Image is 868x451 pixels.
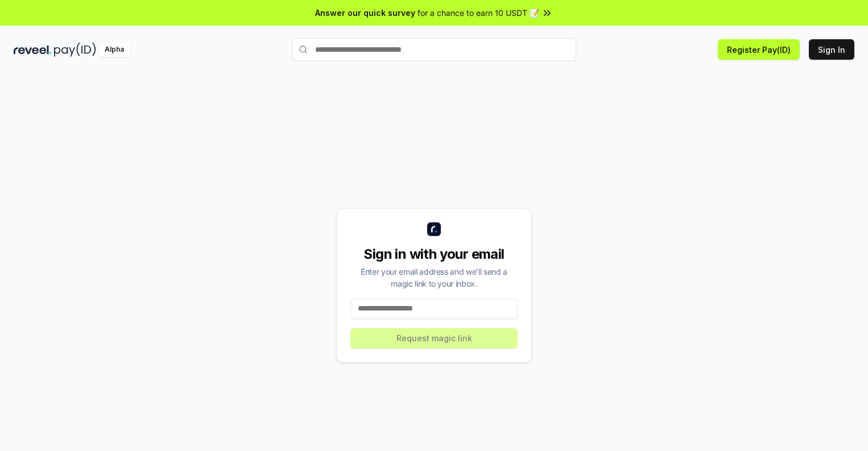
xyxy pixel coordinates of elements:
div: Enter your email address and we’ll send a magic link to your inbox. [350,266,518,289]
button: Sign In [809,39,854,60]
div: Alpha [98,43,130,57]
button: Register Pay(ID) [718,39,800,60]
img: pay_id [54,43,96,57]
img: logo_small [427,222,441,236]
span: for a chance to earn 10 USDT 📝 [418,7,539,19]
img: reveel_dark [14,43,52,57]
span: Answer our quick survey [315,7,415,19]
div: Sign in with your email [350,245,518,263]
